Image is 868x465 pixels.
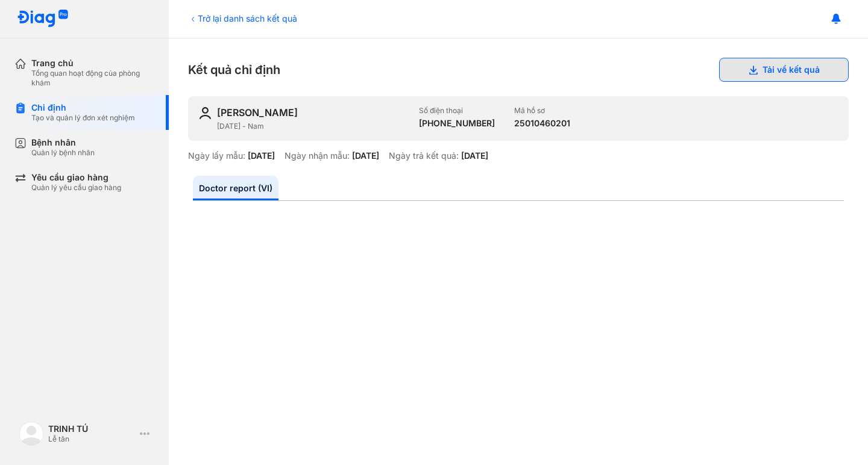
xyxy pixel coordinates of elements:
[719,58,849,82] button: Tải về kết quả
[31,113,135,123] div: Tạo và quản lý đơn xét nghiệm
[31,58,154,69] div: Trang chủ
[188,150,245,161] div: Ngày lấy mẫu:
[217,106,298,119] div: [PERSON_NAME]
[188,12,297,25] div: Trở lại danh sách kết quả
[48,423,135,434] div: TRINH TÚ
[17,10,69,28] img: logo
[217,122,409,131] div: [DATE] - Nam
[419,106,495,115] div: Số điện thoại
[31,102,135,113] div: Chỉ định
[514,118,570,129] div: 25010460201
[248,150,275,161] div: [DATE]
[31,69,154,88] div: Tổng quan hoạt động của phòng khám
[31,183,121,192] div: Quản lý yêu cầu giao hàng
[31,137,95,148] div: Bệnh nhân
[198,106,212,120] img: user-icon
[48,434,135,444] div: Lễ tân
[461,150,488,161] div: [DATE]
[514,106,570,115] div: Mã hồ sơ
[31,148,95,158] div: Quản lý bệnh nhân
[19,422,43,446] img: logo
[352,150,379,161] div: [DATE]
[389,150,459,161] div: Ngày trả kết quả:
[419,118,495,129] div: [PHONE_NUMBER]
[31,172,121,183] div: Yêu cầu giao hàng
[193,176,278,200] a: Doctor report (VI)
[285,150,350,161] div: Ngày nhận mẫu:
[188,58,849,82] div: Kết quả chỉ định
